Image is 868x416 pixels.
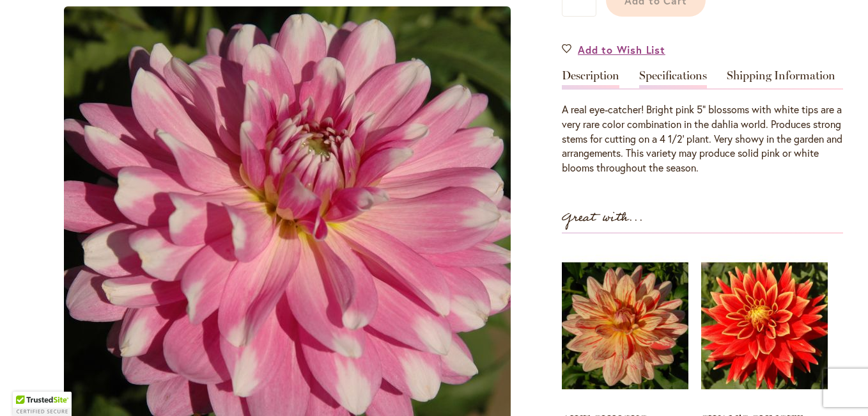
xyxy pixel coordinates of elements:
div: A real eye-catcher! Bright pink 5" blossoms with white tips are a very rare color combination in ... [562,102,843,175]
img: SWAN'S SUNSET [701,246,828,405]
img: AWE SHUCKS [562,246,688,405]
span: Add to Wish List [578,42,665,57]
a: Add to Wish List [562,42,665,57]
strong: Great with... [562,207,644,228]
a: Specifications [639,70,707,88]
div: Detailed Product Info [562,70,843,175]
iframe: Launch Accessibility Center [10,371,45,406]
a: Description [562,70,619,88]
a: Shipping Information [727,70,835,88]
